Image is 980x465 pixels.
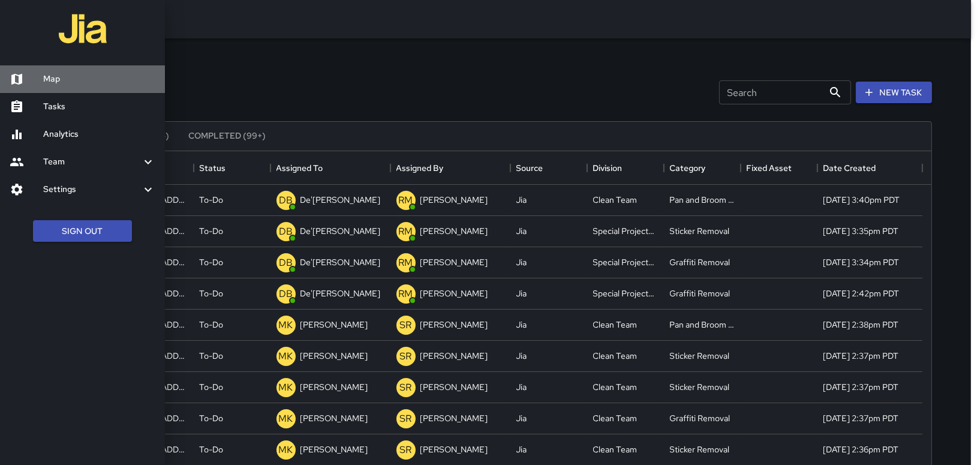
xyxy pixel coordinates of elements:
h6: Analytics [43,128,155,141]
h6: Tasks [43,100,155,113]
h6: Settings [43,183,141,196]
button: Sign Out [33,220,132,242]
h6: Team [43,155,141,169]
h6: Map [43,73,155,86]
img: jia-logo [59,5,107,53]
